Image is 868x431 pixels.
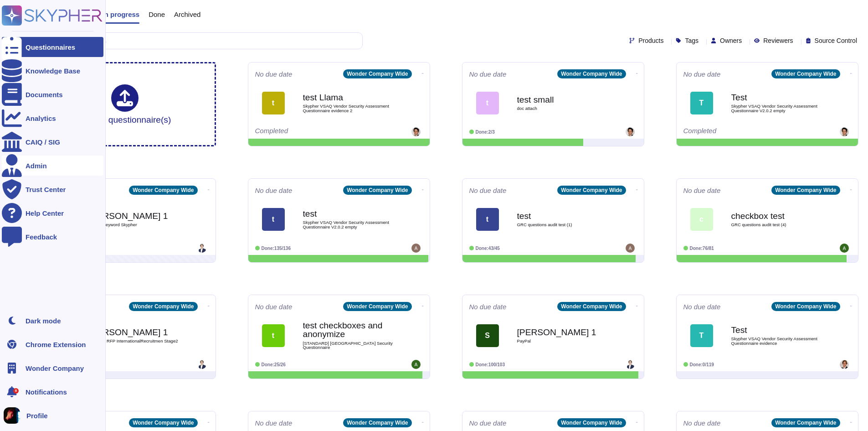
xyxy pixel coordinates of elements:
[2,179,103,199] a: Trust Center
[2,334,103,354] a: Chrome Extension
[2,227,103,247] a: Feedback
[476,130,495,135] span: Done: 2/3
[255,420,293,426] span: No due date
[476,324,499,347] div: S
[557,69,626,78] div: Wonder Company Wide
[476,208,499,231] div: t
[36,33,362,49] input: Search by keywords
[638,37,663,44] span: Products
[557,418,626,427] div: Wonder Company Wide
[411,360,421,369] img: user
[4,407,20,424] img: user
[720,37,742,44] span: Owners
[840,127,849,136] img: user
[840,244,849,253] img: user
[13,388,19,394] div: 8
[771,302,840,311] div: Wonder Company Wide
[262,362,286,367] span: Done: 25/26
[89,212,180,220] b: [PERSON_NAME] 1
[469,420,507,426] span: No due date
[2,84,103,104] a: Documents
[469,71,507,78] span: No due date
[815,37,857,44] span: Source Control
[26,139,60,145] div: CAIQ / SIG
[89,328,180,337] b: [PERSON_NAME] 1
[343,186,411,195] div: Wonder Company Wide
[557,186,626,195] div: Wonder Company Wide
[89,339,180,343] span: Exhibit A RFP InternationalRecruitmen Stage2
[469,187,507,194] span: No due date
[771,69,840,78] div: Wonder Company Wide
[763,37,793,44] span: Reviewers
[517,106,608,111] span: doc attach
[731,337,822,345] span: Skypher VSAQ Vendor Security Assessment Questionnaire evidence
[26,186,66,193] div: Trust Center
[683,127,795,136] div: Completed
[2,405,26,426] button: user
[255,127,367,136] div: Completed
[2,132,103,152] a: CAIQ / SIG
[690,92,713,114] div: T
[731,223,822,227] span: GRC questions audit test (4)
[626,360,635,369] img: user
[517,95,608,104] b: test small
[517,328,608,337] b: [PERSON_NAME] 1
[197,360,206,369] img: user
[517,212,608,220] b: test
[685,37,699,44] span: Tags
[343,418,411,427] div: Wonder Company Wide
[771,418,840,427] div: Wonder Company Wide
[2,61,103,81] a: Knowledge Base
[255,71,293,78] span: No due date
[2,108,103,128] a: Analytics
[771,186,840,195] div: Wonder Company Wide
[26,234,57,240] div: Feedback
[255,303,293,310] span: No due date
[343,69,411,78] div: Wonder Company Wide
[129,186,197,195] div: Wonder Company Wide
[476,246,500,251] span: Done: 43/45
[2,203,103,223] a: Help Center
[690,362,714,367] span: Done: 0/119
[411,244,421,253] img: user
[129,302,197,311] div: Wonder Company Wide
[469,303,507,310] span: No due date
[2,156,103,176] a: Admin
[343,302,411,311] div: Wonder Company Wide
[731,93,822,102] b: Test
[102,11,139,18] span: In progress
[626,244,635,253] img: user
[411,127,421,136] img: user
[517,339,608,343] span: PayPal
[690,324,713,347] div: T
[26,68,80,74] div: Knowledge Base
[26,365,84,372] span: Wonder Company
[731,104,822,113] span: Skypher VSAQ Vendor Security Assessment Questionnaire V2.0.2 empty
[731,326,822,334] b: Test
[149,11,165,18] span: Done
[683,187,721,194] span: No due date
[262,324,285,347] div: t
[26,115,56,122] div: Analytics
[303,321,394,338] b: test checkboxes and anonymize
[690,246,714,251] span: Done: 76/81
[262,246,291,251] span: Done: 135/136
[174,11,200,18] span: Archived
[683,71,721,78] span: No due date
[26,412,48,419] span: Profile
[89,223,180,227] span: Analisi Keyword Skypher
[731,212,822,220] b: checkbox test
[476,362,505,367] span: Done: 100/103
[303,104,394,113] span: Skypher VSAQ Vendor Security Assessment Questionnaire evidence 2
[129,418,197,427] div: Wonder Company Wide
[26,91,63,98] div: Documents
[303,209,394,218] b: test
[517,223,608,227] span: GRC questions audit test (1)
[303,93,394,102] b: test Llama
[197,244,206,253] img: user
[683,420,721,426] span: No due date
[78,84,171,124] div: Upload questionnaire(s)
[2,37,103,57] a: Questionnaires
[690,208,713,231] div: c
[262,208,285,231] div: t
